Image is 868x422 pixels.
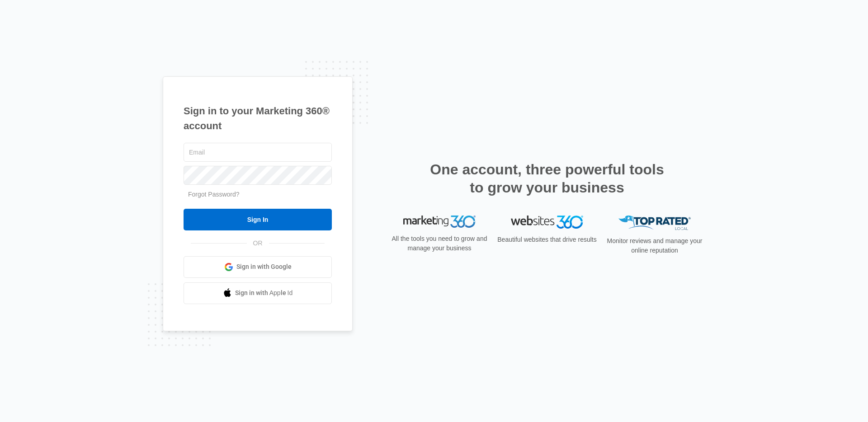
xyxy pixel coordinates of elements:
[184,143,332,162] input: Email
[496,235,598,244] p: Beautiful websites that drive results
[236,262,292,272] span: Sign in with Google
[188,191,240,198] a: Forgot Password?
[511,216,583,229] img: Websites 360
[184,103,332,133] h1: Sign in to your Marketing 360® account
[184,209,332,230] input: Sign In
[604,236,705,255] p: Monitor reviews and manage your online reputation
[184,256,332,278] a: Sign in with Google
[389,234,490,253] p: All the tools you need to grow and manage your business
[235,288,293,298] span: Sign in with Apple Id
[184,282,332,304] a: Sign in with Apple Id
[427,160,667,197] h2: One account, three powerful tools to grow your business
[247,239,269,248] span: OR
[403,216,476,228] img: Marketing 360
[618,216,691,230] img: Top Rated Local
